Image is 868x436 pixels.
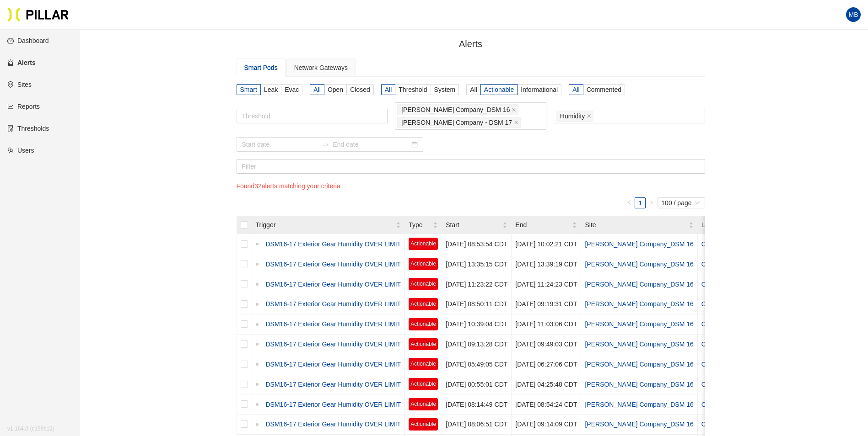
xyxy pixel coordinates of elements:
td: [DATE] 09:19:31 CDT [512,294,581,314]
a: COLO 4.4 UPM [701,261,746,268]
span: Actionable [409,398,438,410]
a: DSM16-17 Exterior Gear Humidity OVER LIMIT [262,359,401,369]
a: [PERSON_NAME] Company_DSM 16 [585,340,693,348]
a: [PERSON_NAME] Company_DSM 16 [585,381,693,388]
a: [PERSON_NAME] Company_DSM 16 [585,281,693,288]
a: line-chartReports [7,103,40,110]
a: [PERSON_NAME] Company_DSM 16 [585,401,693,408]
div: Network Gateways [294,63,348,73]
td: [DATE] 08:06:51 CDT [442,415,512,435]
span: Actionable [409,318,438,330]
input: End date [333,139,410,149]
a: COLO 3.3 LBT [701,340,744,348]
span: Evac [285,86,299,93]
a: Pillar Technologies [7,7,69,22]
a: dashboardDashboard [7,37,49,44]
a: COLO 2.4 UPM [701,361,746,368]
a: DSM16-17 Exterior Gear Humidity OVER LIMIT [262,399,401,409]
td: [DATE] 11:24:23 CDT [512,274,581,294]
a: [PERSON_NAME] Company_DSM 16 [585,261,693,268]
li: 1 [635,197,646,208]
a: exceptionThresholds [7,125,49,132]
td: [DATE] 00:55:01 CDT [442,374,512,394]
td: [DATE] 08:14:49 CDT [442,394,512,415]
a: DSM16-17 Exterior Gear Humidity OVER LIMIT [262,239,401,249]
td: [DATE] 13:39:19 CDT [512,254,581,274]
span: right [648,200,654,205]
td: [DATE] 04:25:48 CDT [512,374,581,394]
span: All [313,86,321,93]
td: [DATE] 11:23:22 CDT [442,274,512,294]
a: COLO 2.4 UPM [701,381,746,388]
a: COLO 4.4 LBT [701,420,744,428]
span: to [322,141,329,148]
span: Start [446,220,502,230]
span: Actionable [409,418,438,431]
a: DSM16-17 Exterior Gear Humidity OVER LIMIT [262,379,401,389]
span: System [434,86,456,93]
span: Actionable [409,338,438,351]
td: [DATE] 08:50:11 CDT [442,294,512,314]
span: Closed [350,86,370,93]
td: [DATE] 10:02:21 CDT [512,234,581,254]
a: [PERSON_NAME] Company_DSM 16 [585,320,693,328]
span: [PERSON_NAME] Company_DSM 16 [401,105,510,115]
span: Trigger [256,220,396,230]
a: DSM16-17 Exterior Gear Humidity OVER LIMIT [262,419,401,429]
a: [PERSON_NAME] Company_DSM 16 [585,240,693,248]
a: COLO 3.3 LBT [701,240,744,248]
span: Open [328,86,343,93]
a: [PERSON_NAME] Company_DSM 16 [585,361,693,368]
span: Informational [521,86,558,93]
td: [DATE] 06:27:06 CDT [512,354,581,374]
div: Page Size [658,197,705,208]
span: Alerts [459,39,482,49]
td: [DATE] 09:14:09 CDT [512,415,581,435]
span: Threshold [399,86,427,93]
span: Location [701,220,741,230]
a: COLO 3.3 LBP [701,401,744,408]
span: All [572,86,580,93]
input: Start date [242,139,318,149]
li: Previous Page [624,197,635,208]
span: Type [409,220,433,230]
span: close [587,114,591,119]
td: [DATE] 09:13:28 CDT [442,335,512,355]
span: All [470,86,477,93]
span: Actionable [409,278,438,290]
span: All [385,86,392,93]
a: DSM16-17 Exterior Gear Humidity OVER LIMIT [262,259,401,269]
p: Found 32 alerts matching your criteria [237,181,340,191]
a: COLO 2.3 LBP [701,281,744,288]
li: Next Page [646,197,657,208]
button: left [624,197,635,208]
a: [PERSON_NAME] Company_DSM 16 [585,420,693,428]
span: left [626,200,632,205]
span: Leak [264,86,278,93]
span: Actionable [409,298,438,310]
a: 1 [635,198,645,208]
span: close [512,107,516,113]
span: close [514,120,518,126]
a: DSM16-17 Exterior Gear Humidity OVER LIMIT [262,299,401,309]
span: Actionable [484,86,514,93]
td: [DATE] 05:49:05 CDT [442,354,512,374]
span: swap-right [322,141,329,148]
div: Smart Pods [244,63,278,73]
span: Actionable [409,258,438,270]
span: Actionable [409,238,438,250]
a: environmentSites [7,81,32,88]
span: Site [585,220,688,230]
span: 100 / page [661,198,701,208]
span: Actionable [409,358,438,370]
a: [PERSON_NAME] Company_DSM 16 [585,300,693,308]
span: [PERSON_NAME] Company - DSM 17 [401,117,512,128]
td: [DATE] 10:39:04 CDT [442,314,512,335]
td: [DATE] 13:35:15 CDT [442,254,512,274]
span: MB [849,7,858,22]
td: [DATE] 08:53:54 CDT [442,234,512,254]
span: Actionable [409,378,438,390]
a: COLO 2.3 LBP [701,320,744,328]
button: right [646,197,657,208]
td: [DATE] 11:03:06 CDT [512,314,581,335]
